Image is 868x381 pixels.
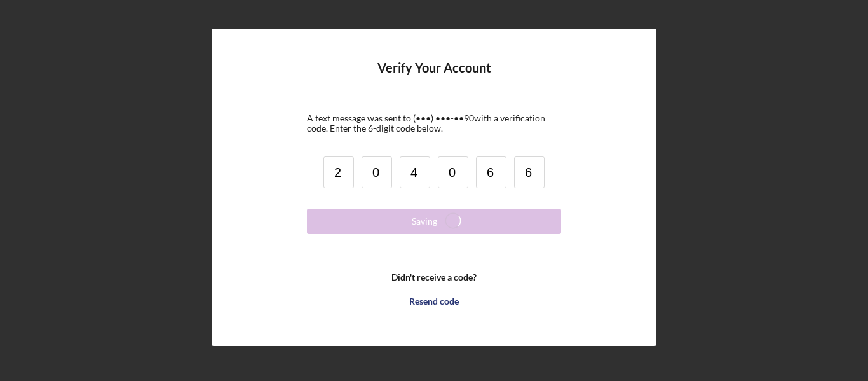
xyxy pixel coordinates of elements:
[391,272,477,282] b: Didn't receive a code?
[307,209,561,234] button: Saving
[307,113,561,134] div: A text message was sent to (•••) •••-•• 90 with a verification code. Enter the 6-digit code below.
[307,289,561,314] button: Resend code
[412,209,437,234] div: Saving
[409,289,459,314] div: Resend code
[377,60,491,94] h4: Verify Your Account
